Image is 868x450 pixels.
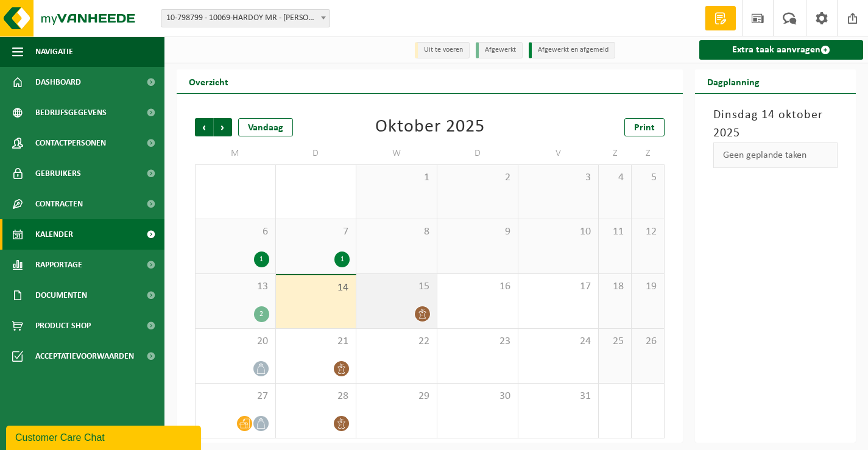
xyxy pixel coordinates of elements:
h2: Overzicht [177,69,241,93]
span: 16 [443,280,512,294]
td: M [195,142,276,164]
span: Dashboard [35,67,81,97]
td: Z [632,142,665,164]
span: 10-798799 - 10069-HARDOY MR - ARDOOIE [161,9,330,27]
span: 21 [282,335,350,348]
span: 25 [605,335,625,348]
span: Contracten [35,189,83,219]
span: 17 [524,280,593,294]
td: D [437,142,518,164]
span: Navigatie [35,37,73,67]
div: 1 [254,251,269,267]
span: Kalender [35,219,73,250]
td: V [518,142,599,164]
td: Z [599,142,632,164]
span: 20 [202,335,269,348]
h2: Dagplanning [695,69,772,93]
span: 24 [524,335,593,348]
span: Gebruikers [35,158,81,189]
span: 2 [443,171,512,185]
div: 1 [334,251,350,267]
div: Vandaag [238,118,293,136]
span: 8 [362,225,431,239]
span: Bedrijfsgegevens [35,97,107,128]
span: 10 [524,225,593,239]
span: 13 [202,280,269,294]
span: 4 [605,171,625,185]
span: 7 [282,225,350,239]
span: 22 [362,335,431,348]
span: Print [634,123,655,133]
span: Volgende [214,118,232,136]
a: Extra taak aanvragen [699,40,863,60]
span: 26 [638,335,658,348]
div: 2 [254,306,269,322]
span: 28 [282,390,350,403]
span: 6 [202,225,269,239]
span: 12 [638,225,658,239]
div: Oktober 2025 [375,118,485,136]
span: 15 [362,280,431,294]
span: 27 [202,390,269,403]
span: 5 [638,171,658,185]
span: Documenten [35,280,87,311]
span: Rapportage [35,250,82,280]
h3: Dinsdag 14 oktober 2025 [713,106,838,142]
span: 18 [605,280,625,294]
span: 3 [524,171,593,185]
span: 23 [443,335,512,348]
span: Vorige [195,118,213,136]
span: 19 [638,280,658,294]
td: D [276,142,357,164]
span: 29 [362,390,431,403]
span: 10-798799 - 10069-HARDOY MR - ARDOOIE [161,10,330,27]
span: 30 [443,390,512,403]
div: Geen geplande taken [713,142,838,168]
li: Uit te voeren [415,42,470,58]
iframe: chat widget [6,423,203,450]
span: Contactpersonen [35,128,106,158]
td: W [356,142,437,164]
span: 14 [282,281,350,295]
span: 9 [443,225,512,239]
li: Afgewerkt [476,42,523,58]
span: 11 [605,225,625,239]
li: Afgewerkt en afgemeld [529,42,615,58]
span: 31 [524,390,593,403]
a: Print [624,118,665,136]
span: 1 [362,171,431,185]
span: Acceptatievoorwaarden [35,341,134,371]
span: Product Shop [35,311,91,341]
